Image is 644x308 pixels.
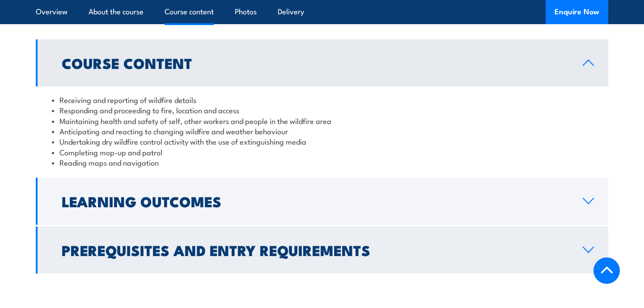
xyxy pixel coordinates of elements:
li: Completing mop-up and patrol [52,147,592,157]
h2: Learning Outcomes [62,195,568,207]
li: Receiving and reporting of wildfire details [52,94,592,105]
li: Maintaining health and safety of self, other workers and people in the wildfire area [52,115,592,126]
a: Learning Outcomes [36,178,608,225]
li: Responding and proceeding to fire, location and access [52,105,592,115]
li: Undertaking dry wildfire control activity with the use of extinguishing media [52,136,592,146]
h2: Prerequisites and Entry Requirements [62,244,568,256]
a: Course Content [36,39,608,86]
h2: Course Content [62,56,568,69]
a: Prerequisites and Entry Requirements [36,227,608,274]
li: Reading maps and navigation [52,157,592,167]
li: Anticipating and reacting to changing wildfire and weather behaviour [52,126,592,136]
